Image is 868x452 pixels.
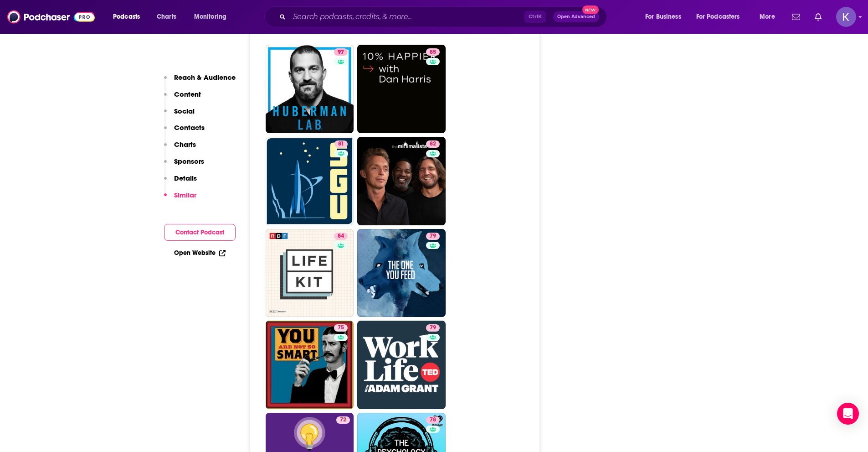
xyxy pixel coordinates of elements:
[340,416,346,425] span: 72
[788,9,804,25] a: Show notifications dropdown
[426,324,440,332] a: 79
[696,10,740,23] span: For Podcasters
[164,191,196,208] button: Similar
[266,229,354,317] a: 84
[836,7,856,27] button: Show profile menu
[357,137,446,225] a: 82
[760,10,775,23] span: More
[334,48,348,56] a: 97
[164,107,195,124] button: Social
[164,157,204,174] button: Sponsors
[174,107,195,115] p: Social
[639,10,693,24] button: open menu
[338,48,344,57] span: 97
[174,73,236,82] p: Reach & Audience
[430,323,436,333] span: 79
[164,140,196,157] button: Charts
[164,224,236,241] button: Contact Podcast
[113,10,140,23] span: Podcasts
[174,157,204,166] p: Sponsors
[357,45,446,133] a: 85
[174,174,197,182] p: Details
[836,7,856,27] img: User Profile
[582,5,599,14] span: New
[174,249,226,257] a: Open Website
[7,8,95,26] img: Podchaser - Follow, Share and Rate Podcasts
[164,174,197,191] button: Details
[194,10,226,23] span: Monitoring
[174,191,196,199] p: Similar
[289,10,524,24] input: Search podcasts, credits, & more...
[557,15,595,19] span: Open Advanced
[266,137,354,225] a: 81
[266,45,354,133] a: 97
[334,233,348,240] a: 84
[107,10,152,24] button: open menu
[357,229,446,317] a: 79
[837,403,859,425] div: Open Intercom Messenger
[645,10,681,23] span: For Business
[338,323,344,333] span: 75
[174,123,205,132] p: Contacts
[430,140,436,149] span: 82
[357,321,446,409] a: 79
[690,10,753,24] button: open menu
[430,416,436,425] span: 78
[338,140,344,149] span: 81
[338,232,344,241] span: 84
[266,321,354,409] a: 75
[553,11,599,22] button: Open AdvancedNew
[174,140,196,149] p: Charts
[164,123,205,140] button: Contacts
[426,233,440,240] a: 79
[426,416,440,424] a: 78
[174,90,201,99] p: Content
[273,6,616,27] div: Search podcasts, credits, & more...
[426,140,440,148] a: 82
[164,73,236,90] button: Reach & Audience
[524,11,546,23] span: Ctrl K
[164,90,201,107] button: Content
[151,10,182,24] a: Charts
[836,7,856,27] span: Logged in as kpearson13190
[334,324,348,332] a: 75
[157,10,176,23] span: Charts
[426,48,440,56] a: 85
[430,232,436,241] span: 79
[336,416,350,424] a: 72
[334,140,348,148] a: 81
[811,9,825,25] a: Show notifications dropdown
[430,48,436,57] span: 85
[753,10,786,24] button: open menu
[188,10,238,24] button: open menu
